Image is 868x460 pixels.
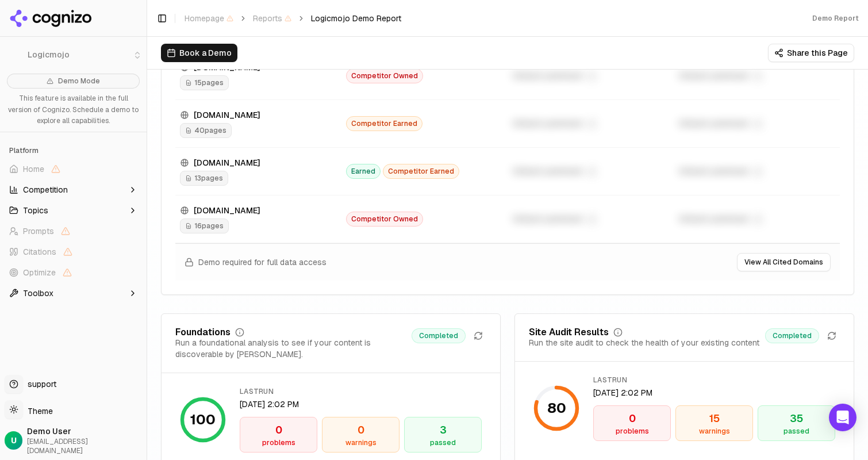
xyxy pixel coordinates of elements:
[245,438,312,447] div: problems
[23,406,53,416] span: Theme
[412,328,466,343] span: Completed
[180,205,337,216] div: [DOMAIN_NAME]
[547,399,566,417] div: 80
[829,404,857,431] div: Open Intercom Messenger
[678,164,835,178] div: Unlock premium
[327,438,394,447] div: warnings
[678,69,835,83] div: Unlock premium
[678,117,835,131] div: Unlock premium
[253,13,291,24] span: Reports
[763,427,830,436] div: passed
[27,425,142,437] span: Demo User
[11,435,17,446] span: U
[185,13,401,24] nav: breadcrumb
[5,284,142,302] button: Toolbox
[512,164,669,178] div: Unlock premium
[5,201,142,220] button: Topics
[23,378,56,390] span: support
[23,184,68,195] span: Competition
[812,14,859,23] div: Demo Report
[346,212,423,227] span: Competitor Owned
[240,387,482,396] div: lastRun
[23,163,44,175] span: Home
[23,246,56,258] span: Citations
[346,116,423,131] span: Competitor Earned
[737,253,831,271] button: View All Cited Domains
[681,411,748,427] div: 15
[198,256,327,268] span: Demo required for full data access
[383,164,459,179] span: Competitor Earned
[23,267,56,278] span: Optimize
[346,68,423,83] span: Competitor Owned
[23,225,54,237] span: Prompts
[529,328,609,337] div: Site Audit Results
[27,437,142,455] span: [EMAIL_ADDRESS][DOMAIN_NAME]
[512,117,669,131] div: Unlock premium
[763,411,830,427] div: 35
[180,218,229,233] span: 16 pages
[327,422,394,438] div: 0
[512,69,669,83] div: Unlock premium
[185,13,233,24] span: Homepage
[180,157,337,168] div: [DOMAIN_NAME]
[175,328,231,337] div: Foundations
[512,212,669,226] div: Unlock premium
[180,109,337,121] div: [DOMAIN_NAME]
[593,375,835,385] div: lastRun
[180,123,232,138] span: 40 pages
[161,44,237,62] button: Book a Demo
[23,205,48,216] span: Topics
[765,328,819,343] span: Completed
[529,337,759,348] div: Run the site audit to check the health of your existing content
[346,164,381,179] span: Earned
[593,387,835,398] div: [DATE] 2:02 PM
[5,141,142,160] div: Platform
[245,422,312,438] div: 0
[678,212,835,226] div: Unlock premium
[180,75,229,90] span: 15 pages
[240,398,482,410] div: [DATE] 2:02 PM
[311,13,401,24] span: Logicmojo Demo Report
[58,76,100,86] span: Demo Mode
[409,422,477,438] div: 3
[598,411,666,427] div: 0
[768,44,854,62] button: Share this Page
[409,438,477,447] div: passed
[681,427,748,436] div: warnings
[175,337,412,360] div: Run a foundational analysis to see if your content is discoverable by [PERSON_NAME].
[7,93,140,127] p: This feature is available in the full version of Cognizo. Schedule a demo to explore all capabili...
[180,171,228,186] span: 13 pages
[190,411,216,429] div: 100
[5,181,142,199] button: Competition
[598,427,666,436] div: problems
[23,287,53,299] span: Toolbox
